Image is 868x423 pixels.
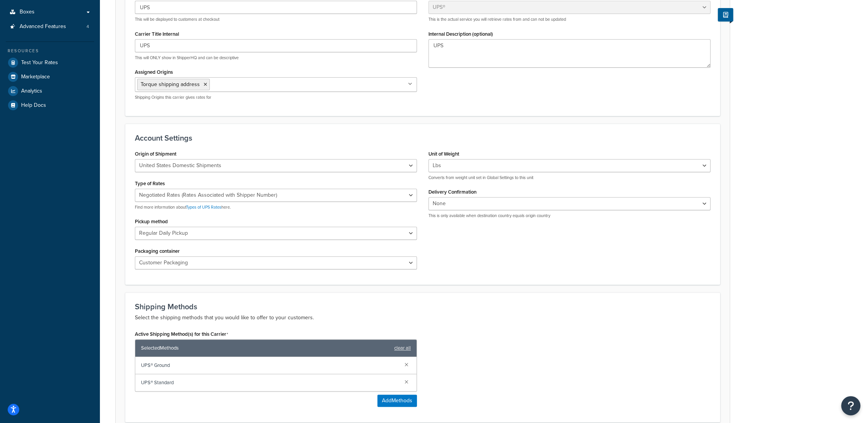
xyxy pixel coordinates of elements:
label: Origin of Shipment [135,151,176,157]
a: clear all [394,343,411,353]
a: Advanced Features4 [6,20,94,34]
span: Test Your Rates [21,60,58,66]
textarea: UPS [428,39,710,68]
a: Help Docs [6,98,94,112]
a: Boxes [6,5,94,19]
button: AddMethods [377,395,417,407]
span: Analytics [21,88,42,95]
button: Open Resource Center [841,396,860,415]
label: Active Shipping Method(s) for this Carrier [135,331,228,337]
p: Select the shipping methods that you would like to offer to your customers. [135,313,710,322]
p: This will ONLY show in ShipperHQ and can be descriptive [135,55,417,61]
p: Converts from weight unit set in Global Settings to this unit [428,175,710,181]
label: Type of Rates [135,181,165,186]
span: UPS® Ground [141,360,398,371]
a: Marketplace [6,70,94,84]
span: Boxes [20,9,35,15]
label: Assigned Origins [135,69,173,75]
span: 4 [86,23,89,30]
span: Selected Methods [141,343,390,353]
a: Analytics [6,84,94,98]
label: Carrier Title Internal [135,31,179,37]
p: Shipping Origins this carrier gives rates for [135,95,417,100]
h3: Shipping Methods [135,302,710,311]
span: Help Docs [21,102,46,109]
span: Advanced Features [20,23,66,30]
a: Types of UPS Rates [186,204,221,210]
div: Resources [6,48,94,54]
span: Marketplace [21,74,50,80]
p: Find more information about here. [135,204,417,210]
label: Delivery Confirmation [428,189,476,195]
p: This is only available when destination country equals origin country [428,213,710,219]
li: Advanced Features [6,20,94,34]
label: Packaging container [135,248,180,254]
span: UPS® Standard [141,377,398,388]
h3: Account Settings [135,134,710,142]
span: Torque shipping address [141,80,200,88]
label: Internal Description (optional) [428,31,493,37]
label: Pickup method [135,219,168,224]
button: Show Help Docs [718,8,733,22]
p: This is the actual service you will retrieve rates from and can not be updated [428,17,710,22]
p: This will be displayed to customers at checkout [135,17,417,22]
a: Test Your Rates [6,56,94,70]
label: Unit of Weight [428,151,459,157]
